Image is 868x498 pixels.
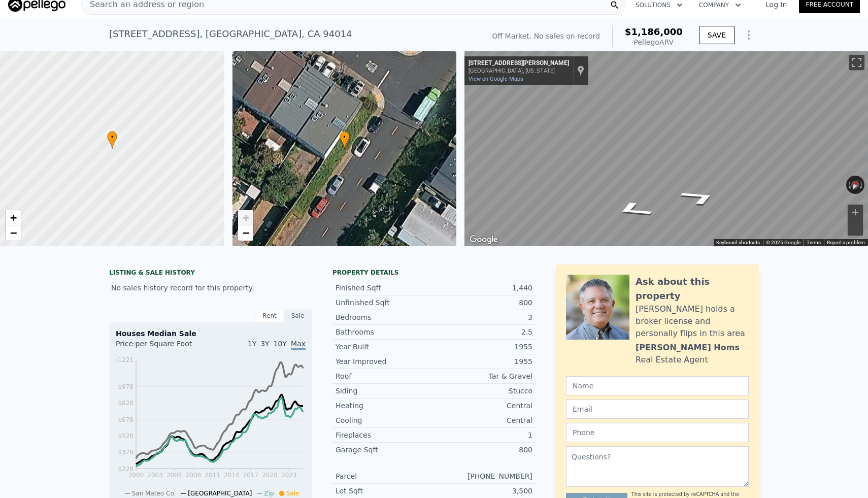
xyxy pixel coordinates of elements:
[118,449,133,456] tspan: $378
[118,400,133,407] tspan: $828
[114,356,133,363] tspan: $1221
[238,210,253,225] a: Zoom in
[566,400,749,419] input: Email
[242,211,249,224] span: +
[336,297,434,308] div: Unfinished Sqft
[336,386,434,396] div: Siding
[434,415,532,425] div: Central
[566,423,749,442] input: Phone
[625,26,683,37] span: $1,186,000
[636,342,740,354] div: [PERSON_NAME] Homs
[243,472,259,479] tspan: 2017
[434,386,532,396] div: Stucco
[434,283,532,293] div: 1,440
[469,59,569,68] div: [STREET_ADDRESS][PERSON_NAME]
[716,239,760,246] button: Keyboard shortcuts
[118,466,133,473] tspan: $228
[434,297,532,308] div: 800
[598,197,669,221] path: Go Southwest, Hoffman St
[336,342,434,352] div: Year Built
[107,132,117,142] span: •
[336,356,434,367] div: Year Improved
[260,340,269,348] span: 3Y
[848,175,862,195] button: Reset the view
[849,55,864,70] button: Toggle fullscreen view
[336,371,434,381] div: Roof
[248,340,256,348] span: 1Y
[464,51,868,246] div: Street View
[336,430,434,440] div: Fireplaces
[577,65,584,76] a: Show location on map
[286,490,299,497] span: Sale
[566,376,749,395] input: Name
[434,486,532,496] div: 3,500
[467,233,500,246] a: Open this area in Google Maps (opens a new window)
[766,240,800,245] span: © 2025 Google
[109,27,352,41] div: [STREET_ADDRESS] , [GEOGRAPHIC_DATA] , CA 94014
[434,371,532,381] div: Tar & Gravel
[262,472,278,479] tspan: 2020
[188,490,252,497] span: [GEOGRAPHIC_DATA]
[336,401,434,411] div: Heating
[859,176,865,194] button: Rotate clockwise
[469,76,523,82] a: View on Google Maps
[336,415,434,425] div: Cooling
[336,486,434,496] div: Lot Sqft
[116,328,306,339] div: Houses Median Sale
[434,401,532,411] div: Central
[625,37,683,47] div: Pellego ARV
[118,416,133,423] tspan: $678
[205,472,220,479] tspan: 2011
[336,312,434,322] div: Bedrooms
[109,269,312,279] div: LISTING & SALE HISTORY
[336,445,434,455] div: Garage Sqft
[264,490,274,497] span: Zip
[807,240,821,245] a: Terms (opens in new tab)
[340,132,350,142] span: •
[699,26,735,44] button: SAVE
[434,327,532,337] div: 2.5
[118,433,133,440] tspan: $528
[238,225,253,241] a: Zoom out
[284,309,312,322] div: Sale
[467,233,500,246] img: Google
[10,211,17,224] span: +
[469,68,569,74] div: [GEOGRAPHIC_DATA], [US_STATE]
[636,354,708,366] div: Real Estate Agent
[118,383,133,390] tspan: $978
[186,472,202,479] tspan: 2008
[434,445,532,455] div: 800
[846,176,852,194] button: Rotate counterclockwise
[464,51,868,246] div: Map
[434,312,532,322] div: 3
[636,275,749,303] div: Ask about this property
[128,472,144,479] tspan: 2000
[434,430,532,440] div: 1
[242,226,249,239] span: −
[281,472,297,479] tspan: 2023
[291,340,306,350] span: Max
[636,303,749,340] div: [PERSON_NAME] holds a broker license and personally flips in this area
[107,131,117,149] div: •
[739,25,759,45] button: Show Options
[332,269,536,277] div: Property details
[147,472,163,479] tspan: 2003
[10,226,17,239] span: −
[664,185,734,209] path: Go Northeast, Hoffman St
[434,471,532,481] div: [PHONE_NUMBER]
[274,340,287,348] span: 10Y
[492,31,600,41] div: Off Market. No sales on record
[827,240,865,245] a: Report a problem
[848,220,863,236] button: Zoom out
[6,210,21,225] a: Zoom in
[848,205,863,220] button: Zoom in
[336,283,434,293] div: Finished Sqft
[116,339,211,355] div: Price per Square Foot
[255,309,284,322] div: Rent
[434,356,532,367] div: 1955
[336,471,434,481] div: Parcel
[6,225,21,241] a: Zoom out
[336,327,434,337] div: Bathrooms
[434,342,532,352] div: 1955
[224,472,240,479] tspan: 2014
